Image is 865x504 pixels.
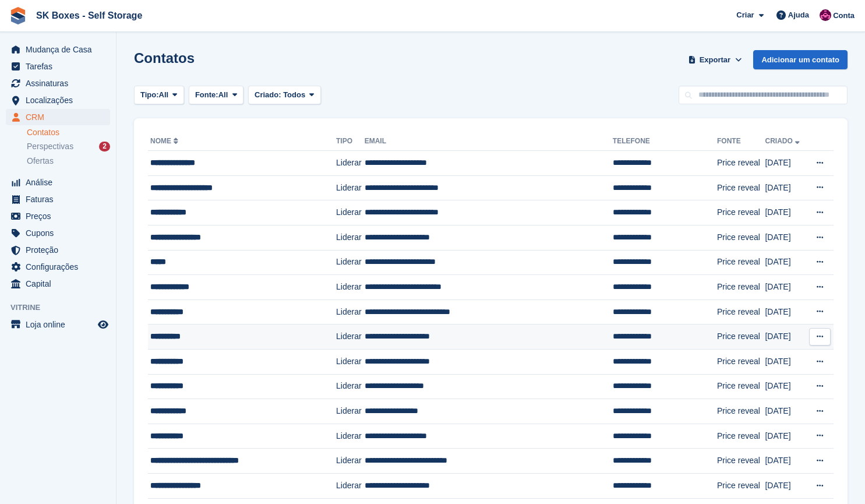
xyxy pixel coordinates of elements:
[336,151,365,176] td: Liderar
[336,225,365,250] td: Liderar
[765,399,806,424] td: [DATE]
[717,275,765,300] td: Price reveal
[26,174,96,191] span: Análise
[765,299,806,325] td: [DATE]
[159,89,169,101] span: All
[96,318,110,332] a: Loja de pré-visualização
[336,449,365,474] td: Liderar
[26,191,96,207] span: Faturas
[6,242,110,258] a: menu
[336,250,365,275] td: Liderar
[717,175,765,200] td: Price reveal
[765,374,806,399] td: [DATE]
[6,75,110,91] a: menu
[717,325,765,350] td: Price reveal
[765,225,806,250] td: [DATE]
[26,276,96,292] span: Capital
[753,50,848,69] a: Adicionar um contato
[336,374,365,399] td: Liderar
[6,316,110,333] a: menu
[6,58,110,75] a: menu
[336,175,365,200] td: Liderar
[6,109,110,125] a: menu
[26,41,96,58] span: Mudança de Casa
[26,259,96,275] span: Configurações
[717,399,765,424] td: Price reveal
[26,208,96,224] span: Preços
[736,9,754,21] span: Criar
[27,140,110,153] a: Perspectivas 2
[26,316,96,333] span: Loja online
[6,191,110,207] a: menu
[140,89,159,101] span: Tipo:
[6,259,110,275] a: menu
[788,9,809,21] span: Ajuda
[26,92,96,108] span: Localizações
[27,127,110,138] a: Contatos
[765,175,806,200] td: [DATE]
[717,250,765,275] td: Price reveal
[765,424,806,449] td: [DATE]
[6,208,110,224] a: menu
[700,54,730,66] span: Exportar
[336,200,365,225] td: Liderar
[365,132,613,151] th: Email
[336,399,365,424] td: Liderar
[336,424,365,449] td: Liderar
[336,299,365,325] td: Liderar
[765,137,802,145] a: Criado
[765,325,806,350] td: [DATE]
[283,90,305,99] span: Todos
[134,86,184,105] button: Tipo: All
[336,325,365,350] td: Liderar
[218,89,228,101] span: All
[26,58,96,75] span: Tarefas
[31,6,147,25] a: SK Boxes - Self Storage
[195,89,218,101] span: Fonte:
[27,155,110,167] a: Ofertas
[765,473,806,498] td: [DATE]
[6,41,110,58] a: menu
[686,50,744,69] button: Exportar
[765,275,806,300] td: [DATE]
[336,275,365,300] td: Liderar
[717,374,765,399] td: Price reveal
[717,200,765,225] td: Price reveal
[765,250,806,275] td: [DATE]
[26,225,96,241] span: Cupons
[336,473,365,498] td: Liderar
[717,151,765,176] td: Price reveal
[27,156,54,167] span: Ofertas
[9,7,27,24] img: stora-icon-8386f47178a22dfd0bd8f6a31ec36ba5ce8667c1dd55bd0f319d3a0aa187defe.svg
[717,225,765,250] td: Price reveal
[6,174,110,191] a: menu
[134,50,195,66] h1: Contatos
[248,86,321,105] button: Criado: Todos
[613,132,717,151] th: Telefone
[255,90,281,99] span: Criado:
[717,132,765,151] th: Fonte
[99,142,110,151] div: 2
[717,349,765,374] td: Price reveal
[26,75,96,91] span: Assinaturas
[336,349,365,374] td: Liderar
[765,349,806,374] td: [DATE]
[833,10,855,22] span: Conta
[10,302,116,313] span: Vitrine
[6,276,110,292] a: menu
[717,299,765,325] td: Price reveal
[765,449,806,474] td: [DATE]
[6,92,110,108] a: menu
[765,151,806,176] td: [DATE]
[765,200,806,225] td: [DATE]
[27,141,73,152] span: Perspectivas
[26,109,96,125] span: CRM
[26,242,96,258] span: Proteção
[717,424,765,449] td: Price reveal
[717,449,765,474] td: Price reveal
[717,473,765,498] td: Price reveal
[820,9,831,21] img: Joana Alegria
[189,86,243,105] button: Fonte: All
[336,132,365,151] th: Tipo
[6,225,110,241] a: menu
